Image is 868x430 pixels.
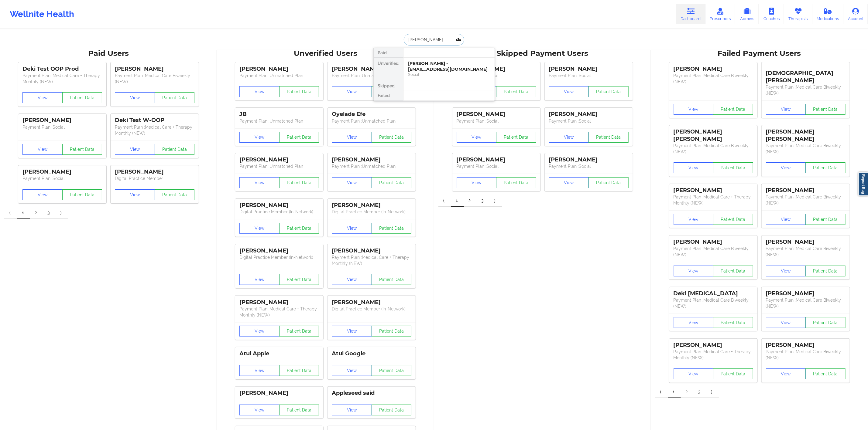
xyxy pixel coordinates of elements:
[279,132,319,143] button: Patient Data
[674,214,714,225] button: View
[279,326,319,337] button: Patient Data
[115,66,194,73] div: [PERSON_NAME]
[549,73,629,79] p: Payment Plan : Social
[766,266,806,276] button: View
[115,189,155,200] button: View
[674,297,753,309] p: Payment Plan : Medical Care Biweekly (NEW)
[713,266,753,276] button: Patient Data
[674,194,753,206] p: Payment Plan : Medical Care + Therapy Monthly (NEW)
[549,156,629,163] div: [PERSON_NAME]
[372,132,412,143] button: Patient Data
[4,207,68,219] div: Pagination Navigation
[464,195,477,207] a: 2
[239,223,280,234] button: View
[17,207,30,219] a: 1
[239,132,280,143] button: View
[674,239,753,245] div: [PERSON_NAME]
[332,118,411,124] p: Payment Plan : Unmatched Plan
[477,195,489,207] a: 3
[332,299,411,306] div: [PERSON_NAME]
[674,187,753,194] div: [PERSON_NAME]
[62,144,102,155] button: Patient Data
[655,386,719,398] div: Pagination Navigation
[332,209,411,215] p: Digital Practice Member (In-Network)
[489,195,502,207] a: Next item
[332,156,411,163] div: [PERSON_NAME]
[805,214,846,225] button: Patient Data
[4,49,213,58] div: Paid Users
[239,118,319,124] p: Payment Plan : Unmatched Plan
[784,4,812,24] a: Therapists
[549,163,629,169] p: Payment Plan : Social
[332,274,372,285] button: View
[239,202,319,209] div: [PERSON_NAME]
[674,73,753,85] p: Payment Plan : Medical Care Biweekly (NEW)
[22,175,102,181] p: Payment Plan : Social
[674,66,753,73] div: [PERSON_NAME]
[766,162,806,173] button: View
[681,386,694,398] a: 2
[496,132,536,143] button: Patient Data
[22,66,102,73] div: Deki Test OOP Prod
[457,163,536,169] p: Payment Plan : Social
[239,299,319,306] div: [PERSON_NAME]
[332,177,372,188] button: View
[713,368,753,379] button: Patient Data
[457,177,497,188] button: View
[279,177,319,188] button: Patient Data
[766,84,846,96] p: Payment Plan : Medical Care Biweekly (NEW)
[805,162,846,173] button: Patient Data
[766,128,846,142] div: [PERSON_NAME] [PERSON_NAME]
[759,4,784,24] a: Coaches
[372,86,412,97] button: Patient Data
[239,86,280,97] button: View
[549,66,629,73] div: [PERSON_NAME]
[4,207,17,219] a: Previous item
[239,111,319,118] div: JB
[766,317,806,328] button: View
[457,156,536,163] div: [PERSON_NAME]
[457,73,536,79] p: Payment Plan : Social
[115,73,194,85] p: Payment Plan : Medical Care Biweekly (NEW)
[713,214,753,225] button: Patient Data
[812,4,844,24] a: Medications
[239,350,319,357] div: Atul Apple
[22,168,102,175] div: [PERSON_NAME]
[115,168,194,175] div: [PERSON_NAME]
[674,104,714,115] button: View
[674,317,714,328] button: View
[43,207,55,219] a: 3
[374,58,403,81] div: Unverified
[674,143,753,155] p: Payment Plan : Medical Care Biweekly (NEW)
[239,247,319,254] div: [PERSON_NAME]
[408,72,490,77] div: Social
[332,247,411,254] div: [PERSON_NAME]
[655,49,864,58] div: Failed Payment Users
[239,66,319,73] div: [PERSON_NAME]
[457,132,497,143] button: View
[674,349,753,361] p: Payment Plan : Medical Care + Therapy Monthly (NEW)
[408,61,490,72] div: [PERSON_NAME] - [EMAIL_ADDRESS][DOMAIN_NAME]
[438,49,647,58] div: Skipped Payment Users
[496,86,536,97] button: Patient Data
[674,245,753,258] p: Payment Plan : Medical Care Biweekly (NEW)
[372,274,412,285] button: Patient Data
[55,207,68,219] a: Next item
[674,368,714,379] button: View
[239,390,319,397] div: [PERSON_NAME]
[549,118,629,124] p: Payment Plan : Social
[674,266,714,276] button: View
[155,144,195,155] button: Patient Data
[694,386,706,398] a: 3
[155,189,195,200] button: Patient Data
[279,405,319,415] button: Patient Data
[766,143,846,155] p: Payment Plan : Medical Care Biweekly (NEW)
[115,117,194,124] div: Deki Test W-OOP
[735,4,759,24] a: Admins
[549,177,589,188] button: View
[239,177,280,188] button: View
[239,326,280,337] button: View
[239,365,280,376] button: View
[239,306,319,318] p: Payment Plan : Medical Care + Therapy Monthly (NEW)
[457,66,536,73] div: [PERSON_NAME]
